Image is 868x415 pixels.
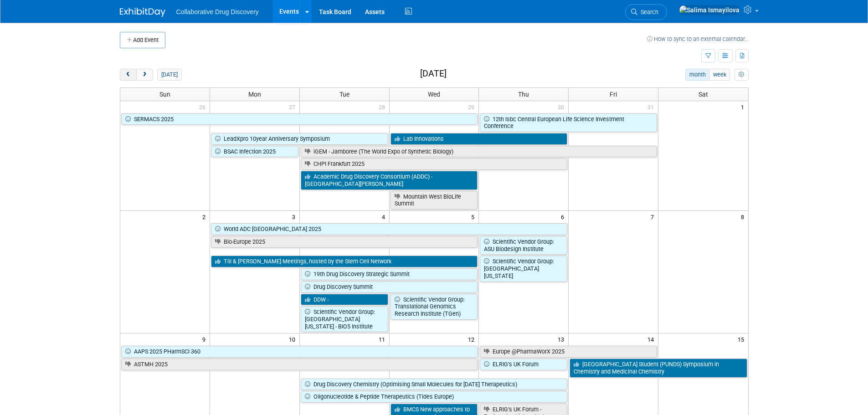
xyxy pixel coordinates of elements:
[685,69,709,81] button: month
[625,4,667,20] a: Search
[570,359,747,377] a: [GEOGRAPHIC_DATA] Student (PUNDS) Symposium in Chemistry and Medicinal Chemistry
[480,236,567,255] a: Scientific Vendor Group: ASU Biodesign Institute
[378,101,389,113] span: 28
[480,346,657,358] a: Europe @PharmaWorX 2025
[288,333,299,345] span: 10
[679,5,740,15] img: Salima Ismayilova
[121,113,478,125] a: SERMACS 2025
[557,101,568,113] span: 30
[420,69,447,79] h2: [DATE]
[211,236,478,248] a: Bio-Europe 2025
[734,69,748,81] button: myCustomButton
[647,101,658,113] span: 31
[739,72,745,78] i: Personalize Calendar
[201,211,210,222] span: 2
[301,268,478,280] a: 19th Drug Discovery Strategic Summit
[201,333,210,345] span: 9
[647,36,749,42] a: How to sync to an external calendar...
[120,69,137,81] button: prev
[480,256,567,282] a: Scientific Vendor Group: [GEOGRAPHIC_DATA][US_STATE]
[699,91,708,98] span: Sat
[480,113,657,132] a: 12th lsbc Central European Life Science Investment Conference
[136,69,153,81] button: next
[650,211,658,222] span: 7
[301,379,568,390] a: Drug Discovery Chemistry (Optimising Small Molecules for [DATE] Therapeutics)
[301,281,478,293] a: Drug Discovery Summit
[390,191,478,210] a: Mountain West BioLife Summit
[378,333,389,345] span: 11
[121,346,478,358] a: AAPS 2025 PHarmSCi 360
[157,69,181,81] button: [DATE]
[120,8,165,17] img: ExhibitDay
[301,391,568,403] a: Oligonucleotide & Peptide Therapeutics (Tides Europe)
[211,146,298,158] a: BSAC Infection 2025
[610,91,617,98] span: Fri
[390,294,478,320] a: Scientific Vendor Group: Translational Genomics Research Institute (TGen)
[159,91,170,98] span: Sun
[518,91,529,98] span: Thu
[381,211,389,222] span: 4
[301,146,657,158] a: iGEM - Jamboree (The World Expo of Synthetic Biology)
[647,333,658,345] span: 14
[740,101,748,113] span: 1
[428,91,440,98] span: Wed
[211,133,388,145] a: LeadXpro 10year Anniversary Symposium
[709,69,730,81] button: week
[211,223,567,235] a: World ADC [GEOGRAPHIC_DATA] 2025
[390,133,568,145] a: Lab Innovations
[560,211,568,222] span: 6
[301,158,568,170] a: CHPI Frankfurt 2025
[248,91,261,98] span: Mon
[339,91,349,98] span: Tue
[198,101,210,113] span: 26
[470,211,478,222] span: 5
[120,32,165,48] button: Add Event
[176,8,259,15] span: Collaborative Drug Discovery
[467,333,478,345] span: 12
[288,101,299,113] span: 27
[480,359,567,370] a: ELRIG’s UK Forum
[301,294,388,306] a: DDW -
[121,359,478,370] a: ASTMH 2025
[637,9,658,15] span: Search
[740,211,748,222] span: 8
[211,256,478,267] a: Till & [PERSON_NAME] Meetings, hosted by the Stem Cell Network
[291,211,299,222] span: 3
[557,333,568,345] span: 13
[467,101,478,113] span: 29
[301,171,478,190] a: Academic Drug Discovery Consortium (ADDC) - [GEOGRAPHIC_DATA][PERSON_NAME]
[737,333,748,345] span: 15
[301,306,388,332] a: Scientific Vendor Group: [GEOGRAPHIC_DATA][US_STATE] - BIO5 Institute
